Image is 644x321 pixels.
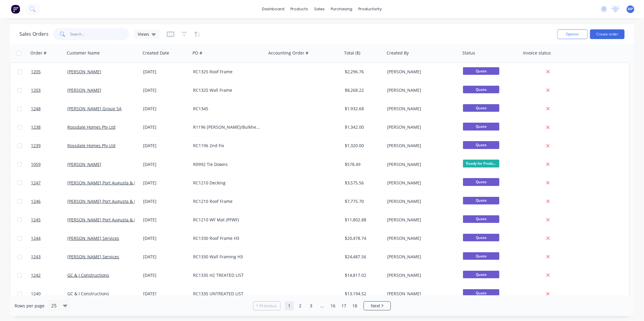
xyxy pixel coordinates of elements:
span: Quote [463,252,499,260]
div: productivity [356,5,385,14]
div: Created Date [143,50,169,56]
a: 1243 [31,248,67,266]
span: Quote [463,197,499,204]
a: [PERSON_NAME] [67,69,101,74]
span: 1203 [31,87,41,93]
ul: Pagination [251,301,393,310]
span: Quote [463,178,499,186]
div: [DATE] [143,124,188,130]
a: 1246 [31,192,67,210]
div: purchasing [328,5,356,14]
span: Quote [463,271,499,278]
div: $24,487.56 [345,254,381,260]
a: 1238 [31,118,67,136]
span: Quote [463,86,499,93]
div: RC1335 UNTREATED LIST [193,291,260,297]
div: Status [462,50,475,56]
a: Page 17 [339,301,348,310]
div: RC1330 Roof Frame H3 [193,235,260,241]
img: Factory [11,5,20,14]
span: Quote [463,104,499,112]
input: Search... [70,28,129,40]
span: Views [138,31,149,37]
div: [DATE] [143,198,188,204]
span: Ready for Produ... [463,160,499,167]
span: Quote [463,67,499,75]
div: Order # [30,50,46,56]
div: $14,817.02 [345,272,381,278]
a: Page 3 [307,301,316,310]
div: $11,802.88 [345,217,381,223]
span: Quote [463,123,499,130]
div: $8,268.22 [345,87,381,93]
div: RC1210 Roof Frame [193,198,260,204]
span: 1243 [31,254,41,260]
a: Jump forward [317,301,327,310]
a: Rossdale Homes Pty Ltd [67,124,116,130]
a: [PERSON_NAME] [67,87,101,93]
div: [DATE] [143,272,188,278]
div: [PERSON_NAME] [387,235,454,241]
span: 1242 [31,272,41,278]
div: [PERSON_NAME] [387,198,454,204]
span: 1247 [31,180,41,186]
div: PO # [193,50,202,56]
div: $13,194.52 [345,291,381,297]
div: [DATE] [143,69,188,75]
div: [DATE] [143,235,188,241]
div: [DATE] [143,180,188,186]
a: 1244 [31,229,67,247]
div: $20,478.74 [345,235,381,241]
span: Previous [260,303,277,309]
div: RC1345 [193,106,260,112]
a: [PERSON_NAME] [67,161,101,167]
span: Quote [463,215,499,223]
div: products [288,5,311,14]
span: Quote [463,141,499,149]
a: 1203 [31,81,67,99]
span: 1238 [31,124,41,130]
div: RC1335 H2 TREATED LIST [193,272,260,278]
a: 1245 [31,211,67,229]
div: [DATE] [143,254,188,260]
div: [PERSON_NAME] [387,180,454,186]
span: 1248 [31,106,41,112]
a: Next page [364,303,391,309]
div: Accounting Order # [268,50,308,56]
a: [PERSON_NAME] Port Augusta & [PERSON_NAME] [67,217,168,223]
div: R0992 Tie Downs [193,161,260,167]
span: MP [628,6,633,12]
div: [DATE] [143,87,188,93]
div: [DATE] [143,291,188,297]
h1: Sales Orders [19,31,49,37]
div: $2,296.76 [345,69,381,75]
div: $1,320.00 [345,143,381,149]
a: 1248 [31,100,67,118]
a: 1059 [31,155,67,174]
a: 1247 [31,174,67,192]
div: [PERSON_NAME] [387,217,454,223]
button: Create order [590,29,625,39]
div: RC1325 Wall Frame [193,87,260,93]
div: sales [311,5,328,14]
a: Previous page [253,303,280,309]
div: $3,575.56 [345,180,381,186]
div: [PERSON_NAME] [387,161,454,167]
div: [PERSON_NAME] [387,69,454,75]
div: [DATE] [143,217,188,223]
a: Rossdale Homes Pty Ltd [67,143,116,148]
span: 1244 [31,235,41,241]
a: 1205 [31,63,67,81]
div: $1,932.68 [345,106,381,112]
span: Quote [463,234,499,241]
span: 1205 [31,69,41,75]
span: 1240 [31,291,41,297]
div: [PERSON_NAME] [387,272,454,278]
div: R1196 [PERSON_NAME]/Bulkheads [193,124,260,130]
div: [PERSON_NAME] [387,124,454,130]
span: 1239 [31,143,41,149]
span: 1246 [31,198,41,204]
div: Created By [387,50,409,56]
a: [PERSON_NAME] Group SA [67,106,122,111]
span: 1245 [31,217,41,223]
